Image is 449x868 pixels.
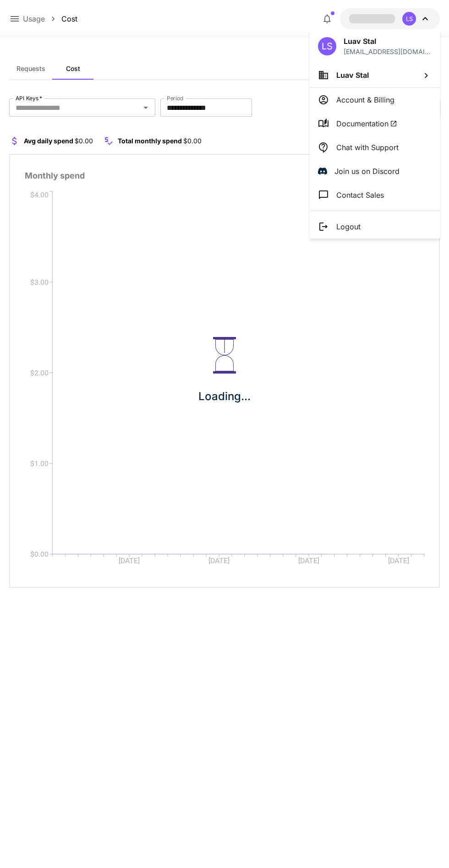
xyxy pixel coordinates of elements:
[336,71,369,80] span: Luav Stal
[336,118,397,129] span: Documentation
[336,94,394,105] p: Account & Billing
[310,63,440,87] button: Luav Stal
[318,37,336,55] div: LS
[336,190,384,201] p: Contact Sales
[334,166,400,177] p: Join us on Discord
[336,142,399,153] p: Chat with Support
[344,47,432,56] p: [EMAIL_ADDRESS][DOMAIN_NAME]
[344,36,432,47] p: Luav Stal
[344,47,432,56] div: hello@kemonofox.com
[336,221,361,232] p: Logout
